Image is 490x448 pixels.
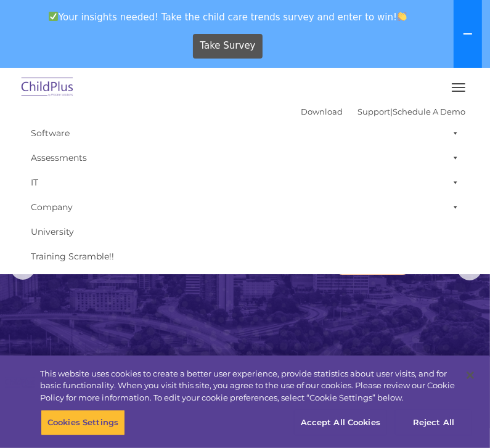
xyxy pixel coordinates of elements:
img: ChildPlus by Procare Solutions [18,73,76,102]
img: 👏 [398,12,407,21]
a: Assessments [25,145,465,170]
div: This website uses cookies to create a better user experience, provide statistics about user visit... [40,368,455,404]
span: Take Survey [200,35,255,57]
span: Your insights needed! Take the child care trends survey and enter to win! [5,5,451,29]
a: Support [357,107,390,116]
font: | [301,107,465,116]
button: Accept All Cookies [294,410,387,436]
button: Close [457,362,484,389]
a: Schedule A Demo [393,107,465,116]
a: Software [25,121,465,145]
a: Take Survey [193,34,263,59]
button: Cookies Settings [41,410,125,436]
button: Reject All [395,410,472,436]
a: Download [301,107,343,116]
a: Training Scramble!! [25,244,465,269]
img: ✅ [49,12,58,21]
a: IT [25,170,465,195]
a: University [25,219,465,244]
a: Company [25,195,465,219]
